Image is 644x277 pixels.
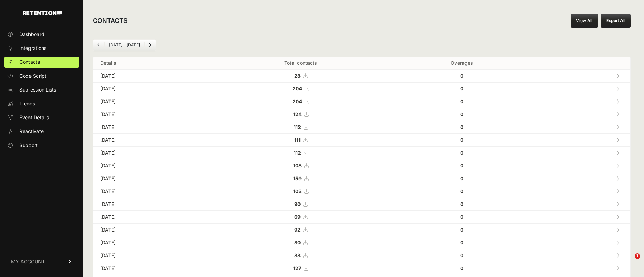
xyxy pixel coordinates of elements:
[460,86,463,92] strong: 0
[294,214,301,220] strong: 69
[4,251,79,272] a: MY ACCOUNT
[93,70,210,83] td: [DATE]
[93,185,210,198] td: [DATE]
[460,252,463,258] strong: 0
[601,14,631,28] button: Export All
[93,211,210,224] td: [DATE]
[460,240,463,245] strong: 0
[19,72,46,79] span: Code Script
[93,95,210,108] td: [DATE]
[93,57,210,70] th: Details
[294,124,308,130] a: 112
[293,86,309,92] a: 204
[620,253,637,270] iframe: Intercom live chat
[294,137,301,143] strong: 111
[294,201,301,207] strong: 90
[293,111,302,117] strong: 124
[293,163,308,168] a: 108
[293,111,308,117] a: 124
[294,240,307,245] a: 80
[4,29,79,40] a: Dashboard
[293,175,308,181] a: 159
[391,57,532,70] th: Overages
[293,265,301,271] strong: 127
[460,227,463,233] strong: 0
[93,108,210,121] td: [DATE]
[294,227,307,233] a: 92
[93,16,128,26] h2: CONTACTS
[293,188,302,194] strong: 103
[460,137,463,143] strong: 0
[19,86,56,93] span: Supression Lists
[460,163,463,168] strong: 0
[4,70,79,81] a: Code Script
[294,240,301,245] strong: 80
[460,201,463,207] strong: 0
[293,163,302,168] strong: 108
[294,73,301,79] strong: 28
[293,98,302,104] strong: 204
[19,142,38,149] span: Support
[294,124,301,130] strong: 112
[294,201,307,207] a: 90
[93,147,210,159] td: [DATE]
[93,172,210,185] td: [DATE]
[460,188,463,194] strong: 0
[293,98,309,104] a: 204
[93,40,104,51] a: Previous
[294,252,301,258] strong: 88
[293,175,302,181] strong: 159
[460,111,463,117] strong: 0
[93,134,210,147] td: [DATE]
[4,126,79,137] a: Reactivate
[4,98,79,109] a: Trends
[93,159,210,172] td: [DATE]
[19,100,35,107] span: Trends
[294,150,301,156] strong: 112
[4,57,79,68] a: Contacts
[93,262,210,275] td: [DATE]
[210,57,391,70] th: Total contacts
[293,265,308,271] a: 127
[294,214,307,220] a: 69
[460,98,463,104] strong: 0
[4,43,79,54] a: Integrations
[4,112,79,123] a: Event Details
[19,59,40,66] span: Contacts
[145,40,156,51] a: Next
[93,224,210,236] td: [DATE]
[294,252,307,258] a: 88
[460,175,463,181] strong: 0
[19,45,46,52] span: Integrations
[93,83,210,95] td: [DATE]
[635,253,640,259] span: 1
[460,150,463,156] strong: 0
[4,140,79,151] a: Support
[93,249,210,262] td: [DATE]
[460,214,463,220] strong: 0
[93,236,210,249] td: [DATE]
[294,137,307,143] a: 111
[294,150,308,156] a: 112
[11,258,45,265] span: MY ACCOUNT
[104,42,144,48] li: [DATE] - [DATE]
[460,265,463,271] strong: 0
[19,31,44,38] span: Dashboard
[460,124,463,130] strong: 0
[93,198,210,211] td: [DATE]
[571,14,598,28] a: View All
[460,73,463,79] strong: 0
[19,128,44,135] span: Reactivate
[93,121,210,134] td: [DATE]
[294,227,301,233] strong: 92
[293,86,302,92] strong: 204
[4,84,79,95] a: Supression Lists
[23,11,62,15] img: Retention.com
[19,114,49,121] span: Event Details
[294,73,307,79] a: 28
[293,188,308,194] a: 103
